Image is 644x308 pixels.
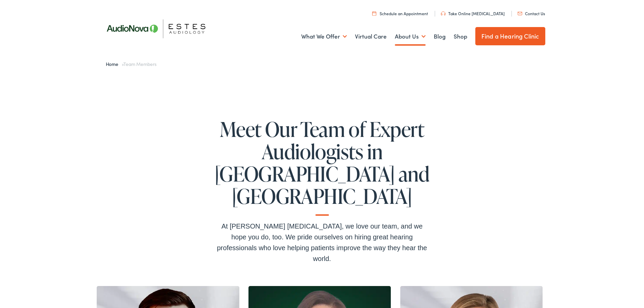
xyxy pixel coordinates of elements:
[475,27,545,45] a: Find a Hearing Clinic
[395,24,426,49] a: About Us
[441,10,505,16] a: Take Online [MEDICAL_DATA]
[214,118,430,216] h1: Meet Our Team of Expert Audiologists in [GEOGRAPHIC_DATA] and [GEOGRAPHIC_DATA]
[441,11,446,16] img: utility icon
[106,61,122,67] a: Home
[123,61,156,67] span: Team Members
[214,221,430,264] div: At [PERSON_NAME] [MEDICAL_DATA], we love our team, and we hope you do, too. We pride ourselves on...
[454,24,467,49] a: Shop
[518,12,522,15] img: utility icon
[106,61,157,67] span: »
[434,24,446,49] a: Blog
[518,10,545,16] a: Contact Us
[301,24,347,49] a: What We Offer
[355,24,387,49] a: Virtual Care
[372,11,376,16] img: utility icon
[372,10,428,16] a: Schedule an Appointment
